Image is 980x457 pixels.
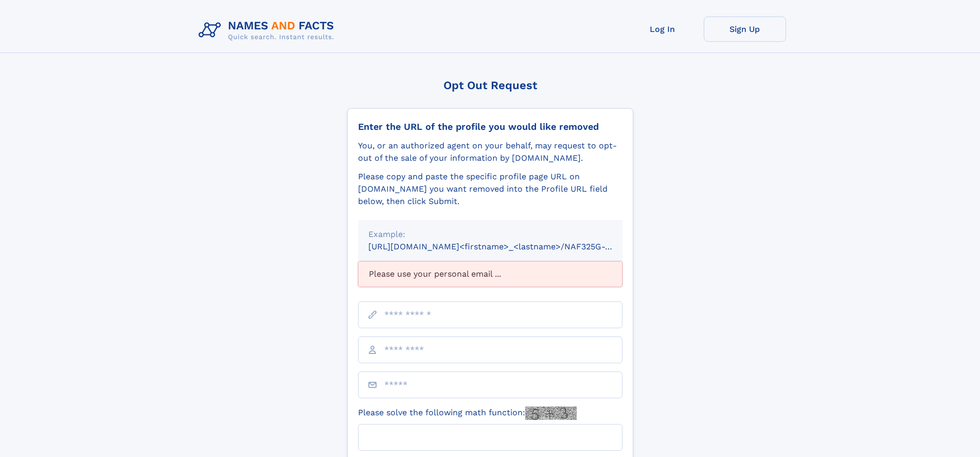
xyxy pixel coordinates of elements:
div: Example: [368,228,612,241]
a: Log In [621,16,704,42]
label: Please solve the following math function: [358,407,577,420]
img: Logo Names and Facts [194,16,343,44]
div: Please use your personal email ... [358,261,622,287]
a: Sign Up [704,16,786,42]
div: You, or an authorized agent on your behalf, may request to opt-out of the sale of your informatio... [358,140,622,164]
div: Please copy and paste the specific profile page URL on [DOMAIN_NAME] you want removed into the Pr... [358,171,622,208]
small: [URL][DOMAIN_NAME]<firstname>_<lastname>/NAF325G-xxxxxxxx [368,242,642,251]
div: Opt Out Request [347,79,633,92]
div: Enter the URL of the profile you would like removed [358,121,622,132]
